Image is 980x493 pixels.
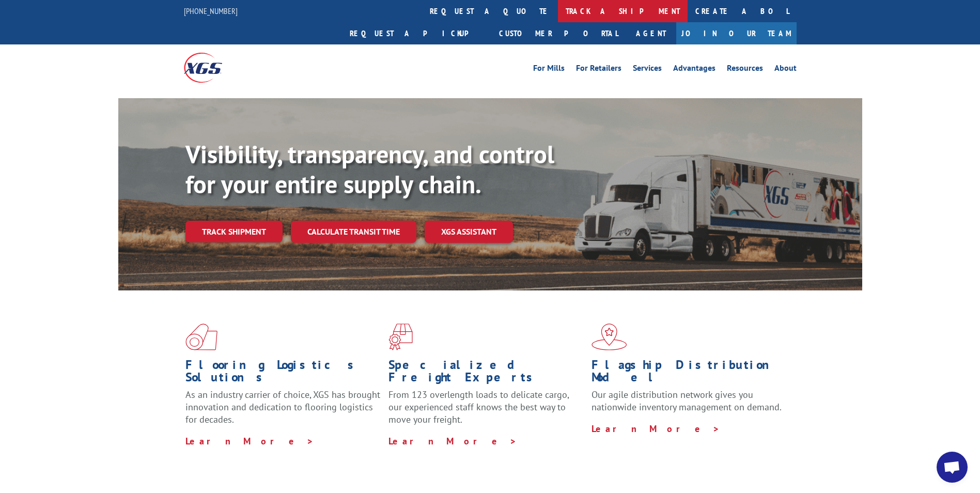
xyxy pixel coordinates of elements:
[388,435,517,447] a: Learn More >
[626,22,676,44] a: Agent
[185,138,554,200] b: Visibility, transparency, and control for your entire supply chain.
[673,64,715,75] a: Advantages
[185,359,381,389] h1: Flooring Logistics Solutions
[592,323,627,350] img: xgs-icon-flagship-distribution-model-red
[388,323,413,350] img: xgs-icon-focused-on-flooring-red
[727,64,763,75] a: Resources
[425,221,513,243] a: XGS ASSISTANT
[576,64,621,75] a: For Retailers
[592,423,720,435] a: Learn More >
[633,64,662,75] a: Services
[592,359,787,389] h1: Flagship Distribution Model
[533,64,565,75] a: For Mills
[592,389,782,413] span: Our agile distribution network gives you nationwide inventory management on demand.
[342,22,491,44] a: Request a pickup
[185,389,380,425] span: As an industry carrier of choice, XGS has brought innovation and dedication to flooring logistics...
[774,64,797,75] a: About
[676,22,797,44] a: Join Our Team
[185,435,314,447] a: Learn More >
[291,221,416,243] a: Calculate transit time
[937,452,968,483] a: Open chat
[185,323,217,350] img: xgs-icon-total-supply-chain-intelligence-red
[388,389,584,435] p: From 123 overlength loads to delicate cargo, our experienced staff knows the best way to move you...
[185,221,283,242] a: Track shipment
[491,22,626,44] a: Customer Portal
[184,6,238,16] a: [PHONE_NUMBER]
[388,359,584,389] h1: Specialized Freight Experts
